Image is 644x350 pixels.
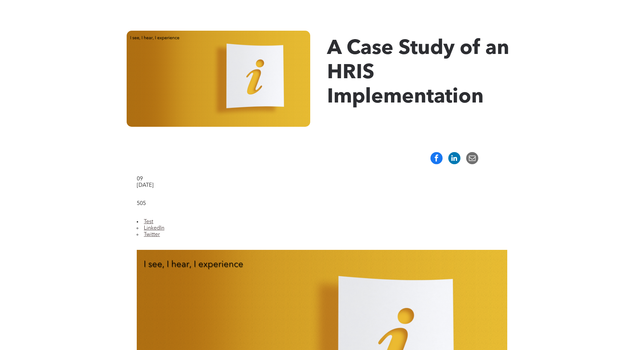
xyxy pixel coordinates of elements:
[144,232,160,237] a: Twitter
[144,219,153,225] a: Test
[137,182,507,189] div: [DATE]
[137,201,507,207] div: 505
[144,226,164,231] a: LinkedIn
[137,176,507,182] div: 09
[327,39,509,108] span: A Case Study of an HRIS Implementation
